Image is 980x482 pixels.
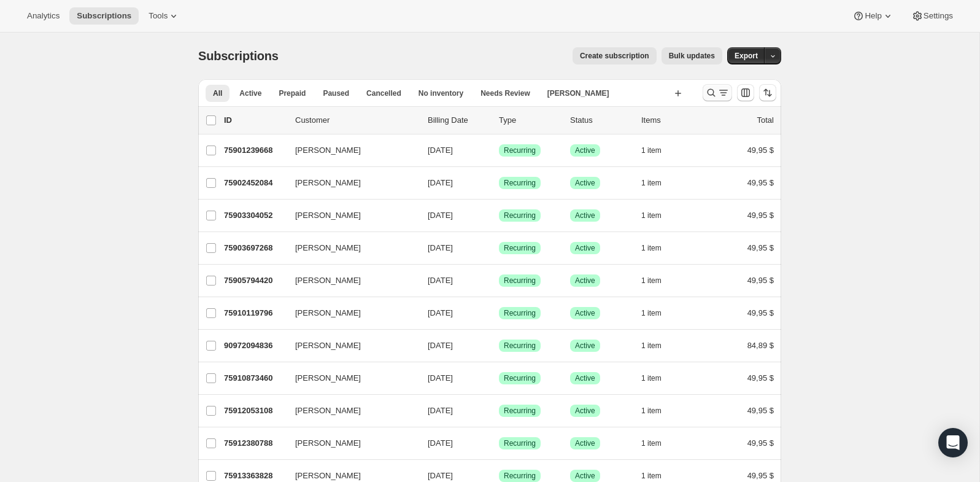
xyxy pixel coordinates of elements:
[727,47,765,64] button: Export
[295,144,361,157] span: [PERSON_NAME]
[224,174,774,192] div: 75902452084[PERSON_NAME][DATE]LogradoRecurringLogradoActive1 item49,95 $
[504,471,536,481] span: Recurring
[480,88,530,98] span: Needs Review
[504,146,536,155] span: Recurring
[288,141,411,160] button: [PERSON_NAME]
[77,11,131,21] span: Subscriptions
[865,11,881,21] span: Help
[641,211,662,220] span: 1 item
[641,435,675,452] button: 1 item
[288,238,411,258] button: [PERSON_NAME]
[428,373,453,383] span: [DATE]
[428,178,453,187] span: [DATE]
[295,274,361,287] span: [PERSON_NAME]
[575,406,595,416] span: Active
[224,470,285,482] p: 75913363828
[641,305,675,322] button: 1 item
[641,142,675,159] button: 1 item
[504,406,536,416] span: Recurring
[224,435,774,452] div: 75912380788[PERSON_NAME][DATE]LogradoRecurringLogradoActive1 item49,95 $
[747,471,774,480] span: 49,95 $
[428,146,453,155] span: [DATE]
[20,7,67,25] button: Analytics
[224,239,774,257] div: 75903697268[PERSON_NAME][DATE]LogradoRecurringLogradoActive1 item49,95 $
[669,51,715,61] span: Bulk updates
[641,373,662,383] span: 1 item
[575,146,595,155] span: Active
[295,340,361,352] span: [PERSON_NAME]
[641,276,662,286] span: 1 item
[747,341,774,350] span: 84,89 $
[323,88,349,98] span: Paused
[213,88,222,98] span: All
[735,51,758,61] span: Export
[224,142,774,159] div: 75901239668[PERSON_NAME][DATE]LogradoRecurringLogradoActive1 item49,95 $
[149,11,168,21] span: Tools
[662,47,722,64] button: Bulk updates
[641,146,662,155] span: 1 item
[295,177,361,189] span: [PERSON_NAME]
[288,271,411,290] button: [PERSON_NAME]
[759,84,776,101] button: Ordenar los resultados
[504,308,536,318] span: Recurring
[224,242,285,254] p: 75903697268
[224,370,774,387] div: 75910873460[PERSON_NAME][DATE]LogradoRecurringLogradoActive1 item49,95 $
[428,211,453,220] span: [DATE]
[924,11,953,21] span: Settings
[747,438,774,448] span: 49,95 $
[504,373,536,383] span: Recurring
[904,7,960,25] button: Settings
[504,276,536,286] span: Recurring
[295,242,361,254] span: [PERSON_NAME]
[504,211,536,220] span: Recurring
[747,146,774,155] span: 49,95 $
[580,51,649,61] span: Create subscription
[279,88,306,98] span: Prepaid
[224,437,285,449] p: 75912380788
[295,372,361,384] span: [PERSON_NAME]
[27,11,60,21] span: Analytics
[747,373,774,383] span: 49,95 $
[641,239,675,257] button: 1 item
[224,402,774,419] div: 75912053108[PERSON_NAME][DATE]LogradoRecurringLogradoActive1 item49,95 $
[703,84,732,101] button: Buscar y filtrar resultados
[428,308,453,317] span: [DATE]
[575,243,595,253] span: Active
[747,308,774,317] span: 49,95 $
[570,114,631,126] p: Status
[573,47,657,64] button: Create subscription
[288,336,411,356] button: [PERSON_NAME]
[641,308,662,318] span: 1 item
[295,307,361,319] span: [PERSON_NAME]
[575,438,595,448] span: Active
[575,178,595,188] span: Active
[641,337,675,354] button: 1 item
[547,88,609,98] span: [PERSON_NAME]
[641,471,662,481] span: 1 item
[224,144,285,157] p: 75901239668
[575,308,595,318] span: Active
[641,438,662,448] span: 1 item
[428,114,489,126] p: Billing Date
[504,178,536,188] span: Recurring
[295,114,418,126] p: Customer
[224,114,774,126] div: IDCustomerBilling DateTypeStatusItemsTotal
[224,405,285,417] p: 75912053108
[428,406,453,415] span: [DATE]
[224,340,285,352] p: 90972094836
[295,470,361,482] span: [PERSON_NAME]
[668,85,688,102] button: Crear vista nueva
[575,471,595,481] span: Active
[757,114,774,126] p: Total
[428,471,453,480] span: [DATE]
[747,406,774,415] span: 49,95 $
[737,84,754,101] button: Personalizar el orden y la visibilidad de las columnas de la tabla
[575,373,595,383] span: Active
[288,303,411,323] button: [PERSON_NAME]
[69,7,139,25] button: Subscriptions
[224,177,285,189] p: 75902452084
[575,341,595,351] span: Active
[224,272,774,289] div: 75905794420[PERSON_NAME][DATE]LogradoRecurringLogradoActive1 item49,95 $
[366,88,401,98] span: Cancelled
[141,7,187,25] button: Tools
